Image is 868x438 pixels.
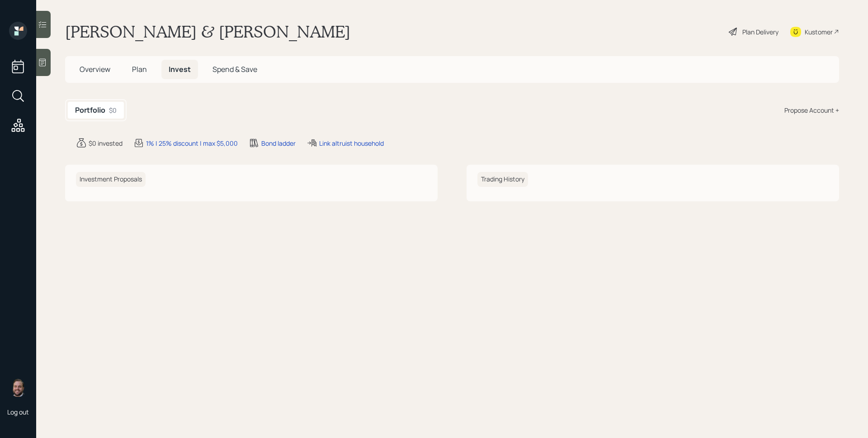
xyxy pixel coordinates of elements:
div: Log out [7,408,29,416]
img: james-distasi-headshot.png [9,379,27,397]
div: $0 [109,105,117,115]
h6: Investment Proposals [76,172,146,187]
div: Kustomer [805,27,833,37]
span: Overview [80,64,110,74]
div: Bond ladder [261,138,296,148]
h1: [PERSON_NAME] & [PERSON_NAME] [65,22,350,42]
div: 1% | 25% discount | max $5,000 [146,138,238,148]
span: Plan [132,64,147,74]
span: Spend & Save [212,64,257,74]
div: $0 invested [89,138,123,148]
span: Invest [169,64,191,74]
div: Link altruist household [319,138,384,148]
div: Plan Delivery [742,27,778,37]
h5: Portfolio [75,106,105,114]
div: Propose Account + [784,105,839,115]
h6: Trading History [477,172,528,187]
